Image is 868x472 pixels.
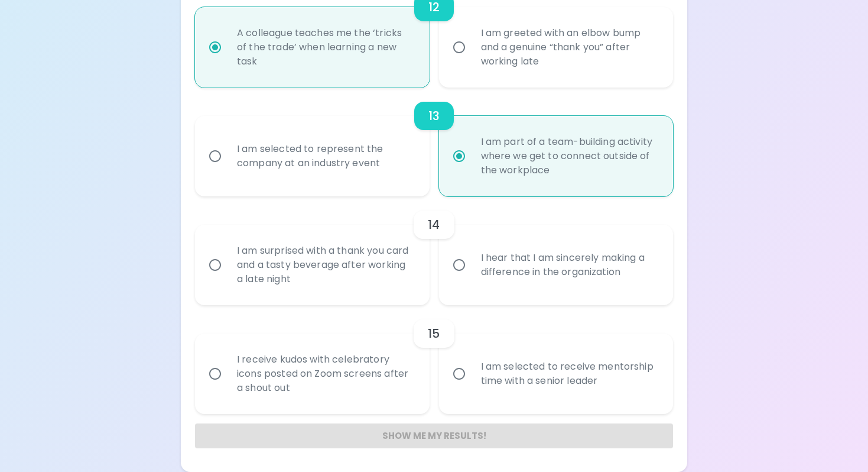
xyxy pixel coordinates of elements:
h6: 15 [428,324,440,343]
div: I hear that I am sincerely making a difference in the organization [472,237,667,293]
div: I receive kudos with celebratory icons posted on Zoom screens after a shout out [227,338,422,409]
div: I am part of a team-building activity where we get to connect outside of the workplace [472,121,667,192]
div: choice-group-check [195,88,673,196]
div: choice-group-check [195,305,673,414]
h6: 14 [428,215,440,234]
div: A colleague teaches me the ‘tricks of the trade’ when learning a new task [227,12,422,83]
div: choice-group-check [195,196,673,305]
div: I am greeted with an elbow bump and a genuine “thank you” after working late [472,12,667,83]
div: I am selected to receive mentorship time with a senior leader [472,345,667,402]
div: I am selected to represent the company at an industry event [227,128,422,185]
h6: 13 [428,106,440,125]
div: I am surprised with a thank you card and a tasty beverage after working a late night [227,229,422,300]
